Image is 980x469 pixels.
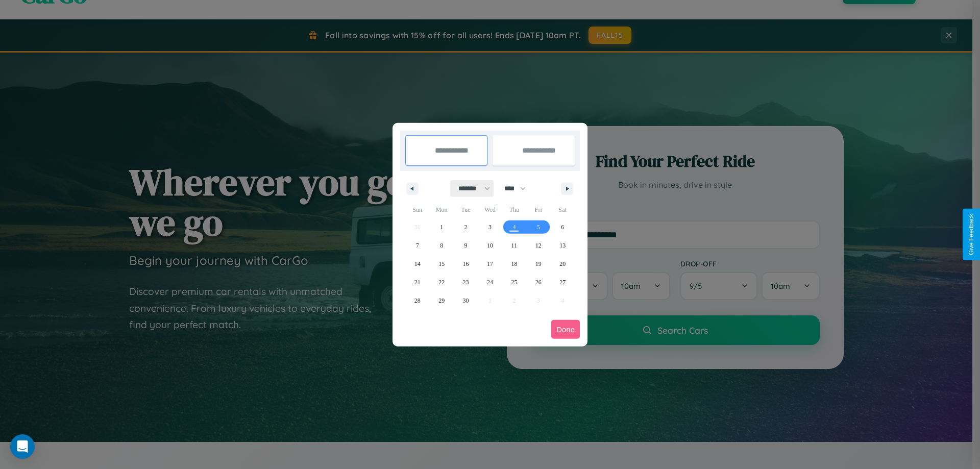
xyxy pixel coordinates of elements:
span: 24 [487,273,493,291]
button: 20 [551,255,575,273]
span: 21 [414,273,421,291]
button: 2 [454,218,478,236]
span: 29 [438,291,445,310]
span: 5 [537,218,540,236]
span: 18 [511,255,517,273]
button: 23 [454,273,478,291]
button: 17 [478,255,502,273]
button: 22 [429,273,453,291]
button: 18 [502,255,526,273]
span: 19 [535,255,542,273]
button: 16 [454,255,478,273]
span: 8 [440,236,443,255]
span: 26 [535,273,542,291]
span: Thu [502,202,526,218]
span: 13 [559,236,566,255]
button: 19 [526,255,550,273]
span: 9 [464,236,468,255]
button: 15 [429,255,453,273]
div: Open Intercom Messenger [10,434,35,459]
button: Done [551,320,580,339]
button: 7 [405,236,429,255]
button: 9 [454,236,478,255]
button: 11 [502,236,526,255]
button: 6 [551,218,575,236]
button: 28 [405,291,429,310]
span: 2 [464,218,468,236]
button: 29 [429,291,453,310]
span: Sat [551,202,575,218]
span: 23 [463,273,469,291]
button: 5 [526,218,550,236]
button: 3 [478,218,502,236]
button: 12 [526,236,550,255]
span: Tue [454,202,478,218]
button: 1 [429,218,453,236]
span: 27 [559,273,566,291]
span: 4 [512,218,516,236]
button: 27 [551,273,575,291]
button: 4 [502,218,526,236]
span: 16 [463,255,469,273]
span: 7 [416,236,419,255]
button: 24 [478,273,502,291]
span: Wed [478,202,502,218]
span: 6 [561,218,564,236]
span: 3 [488,218,492,236]
span: Sun [405,202,429,218]
button: 13 [551,236,575,255]
span: 15 [438,255,445,273]
span: 25 [511,273,517,291]
span: 1 [440,218,443,236]
span: 14 [414,255,421,273]
span: 17 [487,255,493,273]
span: Fri [526,202,550,218]
div: Give Feedback [968,214,975,255]
button: 10 [478,236,502,255]
span: 12 [535,236,542,255]
button: 25 [502,273,526,291]
button: 26 [526,273,550,291]
span: 10 [487,236,493,255]
button: 21 [405,273,429,291]
button: 30 [454,291,478,310]
span: 30 [463,291,469,310]
span: 28 [414,291,421,310]
span: 20 [559,255,566,273]
span: Mon [429,202,453,218]
span: 22 [438,273,445,291]
button: 14 [405,255,429,273]
span: 11 [511,236,518,255]
button: 8 [429,236,453,255]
